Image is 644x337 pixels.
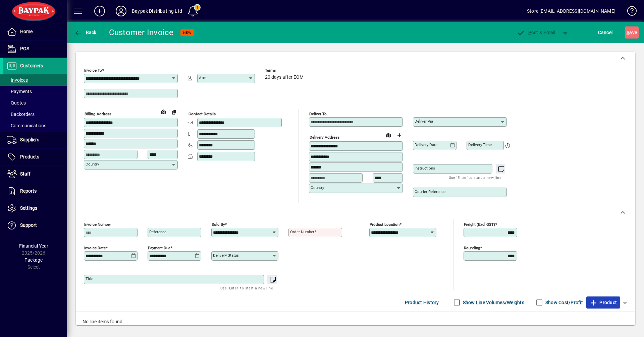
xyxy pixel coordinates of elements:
[20,171,31,177] span: Staff
[627,30,629,35] span: S
[84,68,102,73] mat-label: Invoice To
[415,119,433,124] mat-label: Deliver via
[449,174,501,181] mat-hint: Use 'Enter' to start a new line
[84,222,111,227] mat-label: Invoice number
[402,296,442,309] button: Product History
[3,109,67,120] a: Backorders
[20,205,37,211] span: Settings
[586,296,620,309] button: Product
[3,149,67,165] a: Products
[72,26,98,39] button: Back
[415,189,445,194] mat-label: Courier Reference
[265,75,304,80] span: 20 days after EOM
[544,299,583,306] label: Show Cost/Profit
[7,123,46,128] span: Communications
[20,137,39,142] span: Suppliers
[7,89,32,94] span: Payments
[464,222,495,227] mat-label: Freight (excl GST)
[627,27,637,38] span: ave
[517,30,555,35] span: ost & Email
[110,5,132,17] button: Profile
[20,222,37,228] span: Support
[622,1,636,23] a: Knowledge Base
[169,107,179,117] button: Copy to Delivery address
[265,68,305,73] span: Terms
[158,106,169,117] a: View on map
[3,86,67,97] a: Payments
[3,41,67,57] a: POS
[513,26,559,39] button: Post & Email
[7,100,26,106] span: Quotes
[596,26,614,39] button: Cancel
[309,112,327,116] mat-label: Deliver To
[415,166,435,171] mat-label: Instructions
[405,297,439,308] span: Product History
[20,63,43,68] span: Customers
[3,166,67,183] a: Staff
[67,26,104,39] app-page-header-button: Back
[590,297,617,308] span: Product
[20,154,39,159] span: Products
[20,46,29,51] span: POS
[3,74,67,86] a: Invoices
[148,246,170,250] mat-label: Payment due
[86,162,99,166] mat-label: Country
[20,29,33,34] span: Home
[109,27,174,38] div: Customer Invoice
[89,5,110,17] button: Add
[199,75,206,80] mat-label: Attn
[213,253,239,258] mat-label: Delivery status
[76,312,635,332] div: No line items found
[462,299,524,306] label: Show Line Volumes/Weights
[3,217,67,234] a: Support
[3,97,67,109] a: Quotes
[527,6,615,16] div: Store [EMAIL_ADDRESS][DOMAIN_NAME]
[24,257,43,263] span: Package
[464,246,480,250] mat-label: Rounding
[7,112,35,117] span: Backorders
[220,284,273,292] mat-hint: Use 'Enter' to start a new line
[468,142,492,147] mat-label: Delivery time
[212,222,225,227] mat-label: Sold by
[3,23,67,40] a: Home
[415,142,437,147] mat-label: Delivery date
[394,130,405,141] button: Choose address
[598,27,613,38] span: Cancel
[311,185,324,190] mat-label: Country
[370,222,399,227] mat-label: Product location
[625,26,639,39] button: Save
[528,30,531,35] span: P
[183,30,192,35] span: NEW
[3,183,67,200] a: Reports
[132,6,182,16] div: Baypak Distributing Ltd
[19,243,48,249] span: Financial Year
[7,77,28,83] span: Invoices
[86,276,93,281] mat-label: Title
[383,130,394,140] a: View on map
[3,200,67,217] a: Settings
[20,188,37,194] span: Reports
[3,120,67,131] a: Communications
[3,132,67,148] a: Suppliers
[149,229,166,234] mat-label: Reference
[84,246,106,250] mat-label: Invoice date
[74,30,97,35] span: Back
[290,229,314,234] mat-label: Order number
